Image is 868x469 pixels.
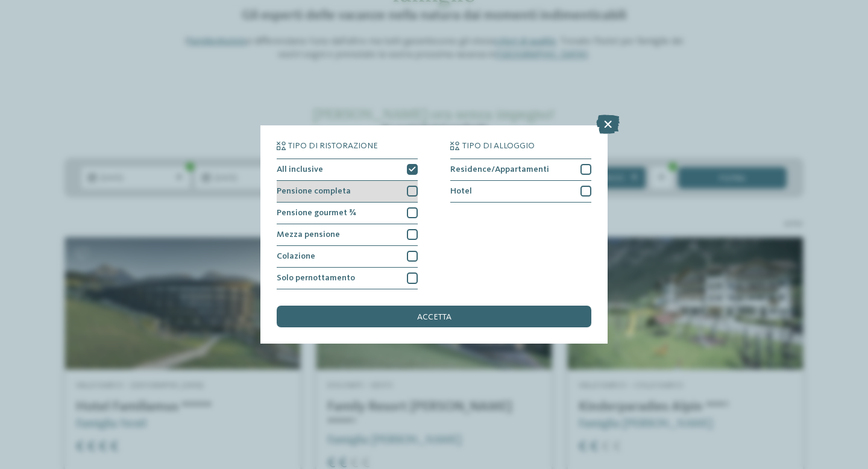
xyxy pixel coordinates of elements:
span: Mezza pensione [277,230,340,239]
span: Tipo di alloggio [462,142,535,150]
span: Colazione [277,252,315,260]
span: All inclusive [277,165,323,174]
span: accetta [417,313,451,321]
span: Pensione gourmet ¾ [277,209,356,217]
span: Tipo di ristorazione [288,142,378,150]
span: Solo pernottamento [277,274,355,282]
span: Residence/Appartamenti [450,165,549,174]
span: Hotel [450,187,472,195]
span: Pensione completa [277,187,351,195]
